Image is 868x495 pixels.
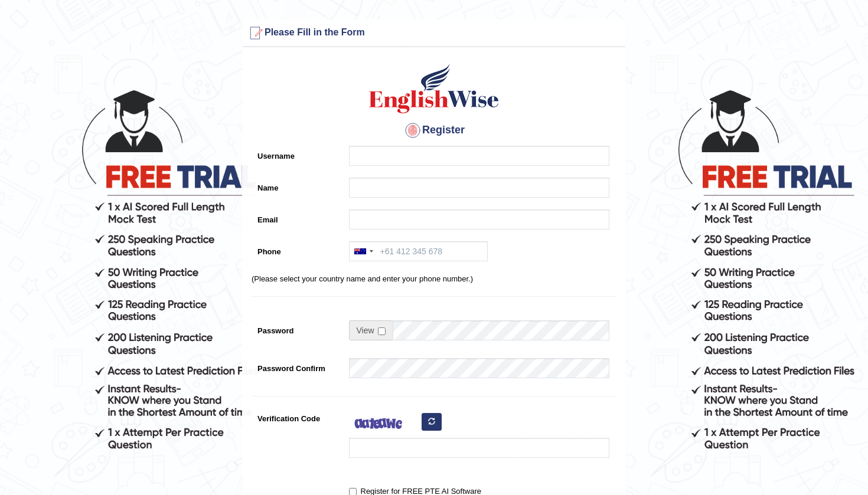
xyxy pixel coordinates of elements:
[252,408,343,424] label: Verification Code
[349,241,488,261] input: +61 412 345 678
[350,242,377,261] div: Australia: +61
[252,273,616,284] p: (Please select your country name and enter your phone number.)
[252,320,343,336] label: Password
[252,358,343,374] label: Password Confirm
[252,178,343,194] label: Name
[252,121,616,140] h4: Register
[252,241,343,257] label: Phone
[367,62,501,115] img: Logo of English Wise create a new account for intelligent practice with AI
[378,327,386,335] input: Show/Hide Password
[252,209,343,225] label: Email
[252,146,343,162] label: Username
[246,24,622,42] h3: Please Fill in the Form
